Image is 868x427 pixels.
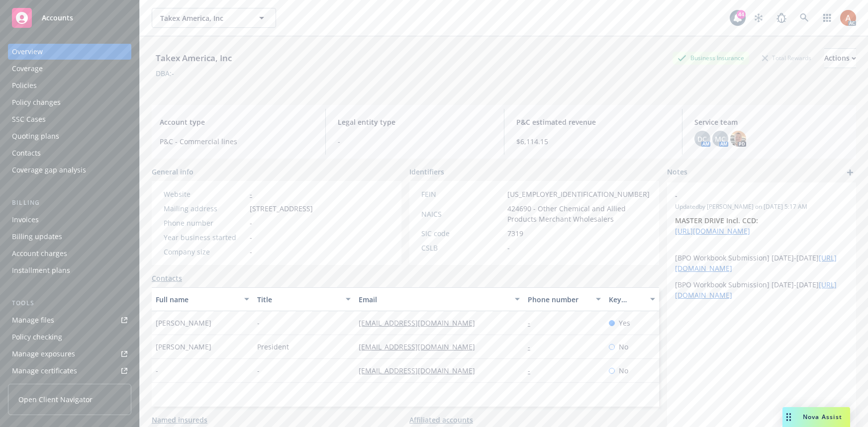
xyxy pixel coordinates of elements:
span: Identifiers [409,167,444,177]
span: Service team [694,117,848,127]
a: Contacts [152,273,182,283]
a: Installment plans [8,262,131,278]
strong: MASTER DRIVE Incl. CCD: [675,216,758,225]
span: - [338,136,491,147]
span: [US_EMPLOYER_IDENTIFICATION_NUMBER] [507,189,650,199]
a: Invoices [8,212,131,228]
span: P&C estimated revenue [516,117,670,127]
div: Billing updates [12,229,62,245]
span: Notes [667,167,687,178]
div: Policies [12,78,37,93]
span: - [507,243,510,253]
div: Account charges [12,246,67,261]
div: Manage certificates [12,363,77,379]
span: - [250,232,252,243]
div: Contacts [12,145,41,161]
button: Email [355,287,524,311]
button: Title [253,287,355,311]
a: Stop snowing [749,8,769,28]
div: Policy checking [12,329,62,345]
div: SIC code [421,228,503,239]
span: Updated by [PERSON_NAME] on [DATE] 5:17 AM [675,202,848,211]
button: Key contact [605,287,659,311]
a: Coverage gap analysis [8,162,131,178]
a: Contacts [8,145,131,161]
a: [URL][DOMAIN_NAME] [675,226,750,236]
a: Coverage [8,61,131,77]
div: FEIN [421,189,503,199]
div: Installment plans [12,262,70,278]
div: Mailing address [164,203,246,214]
a: Policy changes [8,94,131,110]
div: DBA: - [156,68,174,79]
a: Switch app [817,8,837,28]
a: - [528,342,538,351]
div: Company size [164,247,246,257]
div: Full name [156,294,238,305]
span: [STREET_ADDRESS] [250,203,313,214]
span: Yes [619,318,630,328]
span: MC [715,134,726,144]
a: - [250,189,252,199]
span: - [257,365,260,376]
a: SSC Cases [8,111,131,127]
div: Manage files [12,312,54,328]
a: Named insureds [152,415,207,425]
div: Tools [8,298,131,308]
span: P&C - Commercial lines [160,136,313,147]
span: $6,114.15 [516,136,670,147]
div: SSC Cases [12,111,46,127]
span: Takex America, Inc [160,13,246,23]
div: Phone number [528,294,590,305]
span: President [257,342,289,352]
div: Drag to move [782,407,795,427]
div: Email [359,294,509,305]
div: Actions [824,49,856,68]
a: Manage exposures [8,346,131,362]
div: Phone number [164,218,246,228]
span: DC [697,134,707,144]
span: [PERSON_NAME] [156,318,211,328]
div: Policy changes [12,94,61,110]
div: 44 [737,10,746,19]
div: Takex America, Inc [152,52,236,65]
img: photo [730,131,746,147]
span: No [619,342,628,352]
div: Title [257,294,340,305]
span: - [257,318,260,328]
button: Nova Assist [782,407,850,427]
div: Quoting plans [12,128,59,144]
div: Business Insurance [673,52,749,64]
span: - [156,365,158,376]
span: [PERSON_NAME] [156,342,211,352]
a: Search [794,8,814,28]
a: Report a Bug [772,8,791,28]
span: Legal entity type [338,117,491,127]
p: [BPO Workbook Submission] [DATE]-[DATE] [675,253,848,273]
a: - [528,366,538,375]
span: General info [152,167,193,177]
div: Website [164,189,246,199]
a: Affiliated accounts [409,415,473,425]
a: [EMAIL_ADDRESS][DOMAIN_NAME] [359,318,483,328]
p: [BPO Workbook Submission] [DATE]-[DATE] [675,279,848,300]
div: Total Rewards [757,52,816,64]
a: Manage files [8,312,131,328]
span: 7319 [507,228,523,239]
span: Nova Assist [803,413,842,421]
span: No [619,365,628,376]
span: - [250,247,252,257]
a: Accounts [8,4,131,32]
a: Billing updates [8,229,131,245]
a: Quoting plans [8,128,131,144]
a: - [528,318,538,328]
img: photo [840,10,856,26]
a: [EMAIL_ADDRESS][DOMAIN_NAME] [359,342,483,351]
span: Account type [160,117,313,127]
a: Manage certificates [8,363,131,379]
div: Coverage [12,61,43,77]
div: Manage exposures [12,346,75,362]
span: - [250,218,252,228]
div: Year business started [164,232,246,243]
